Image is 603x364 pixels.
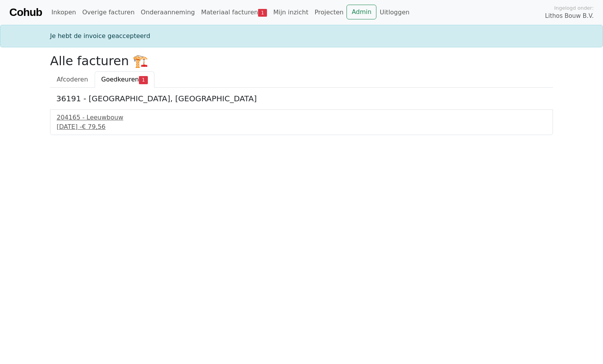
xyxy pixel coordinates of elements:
[101,76,139,83] span: Goedkeuren
[270,5,312,20] a: Mijn inzicht
[376,5,412,20] a: Uitloggen
[312,5,347,20] a: Projecten
[545,12,594,21] span: Lithos Bouw B.V.
[57,113,546,132] a: 204165 - Leeuwbouw[DATE] -€ 79,56
[554,4,594,12] span: Ingelogd onder:
[9,3,42,22] a: Cohub
[57,113,546,122] div: 204165 - Leeuwbouw
[198,5,270,20] a: Materiaal facturen1
[258,9,267,17] span: 1
[50,54,553,68] h2: Alle facturen 🏗️
[50,71,95,88] a: Afcoderen
[139,76,148,84] span: 1
[79,5,138,20] a: Overige facturen
[57,76,88,83] span: Afcoderen
[48,5,79,20] a: Inkopen
[57,122,546,132] div: [DATE] -
[95,71,154,88] a: Goedkeuren1
[82,123,106,130] span: € 79,56
[45,31,558,41] div: Je hebt de invoice geaccepteerd
[347,5,376,19] a: Admin
[56,94,547,103] h5: 36191 - [GEOGRAPHIC_DATA], [GEOGRAPHIC_DATA]
[138,5,198,20] a: Onderaanneming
